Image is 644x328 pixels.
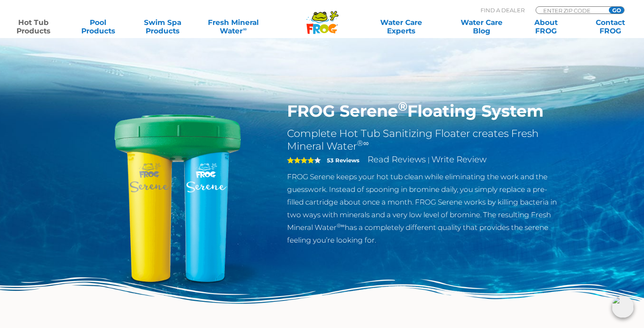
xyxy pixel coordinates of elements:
sup: ∞ [243,26,246,32]
a: Swim SpaProducts [138,18,188,35]
sup: ®∞ [337,222,345,229]
a: Fresh MineralWater∞ [202,18,265,35]
a: ContactFROG [586,18,636,35]
a: Hot TubProducts [8,18,58,35]
a: Read Reviews [368,154,426,164]
a: Write Review [431,154,486,164]
sup: ®∞ [357,139,369,148]
a: PoolProducts [73,18,123,35]
a: Water CareExperts [360,18,442,35]
p: Find A Dealer [481,6,525,14]
img: hot-tub-product-serene-floater.png [81,101,275,295]
p: FROG Serene keeps your hot tub clean while eliminating the work and the guesswork. Instead of spo... [287,170,564,246]
img: openIcon [612,296,634,318]
span: 4 [287,157,314,164]
strong: 53 Reviews [327,157,359,164]
h1: FROG Serene Floating System [287,101,564,121]
input: Zip Code Form [542,7,600,14]
a: Water CareBlog [456,18,506,35]
a: AboutFROG [521,18,571,35]
sup: ® [398,99,407,114]
input: GO [609,7,624,14]
h2: Complete Hot Tub Sanitizing Floater creates Fresh Mineral Water [287,127,564,153]
span: | [428,156,430,164]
